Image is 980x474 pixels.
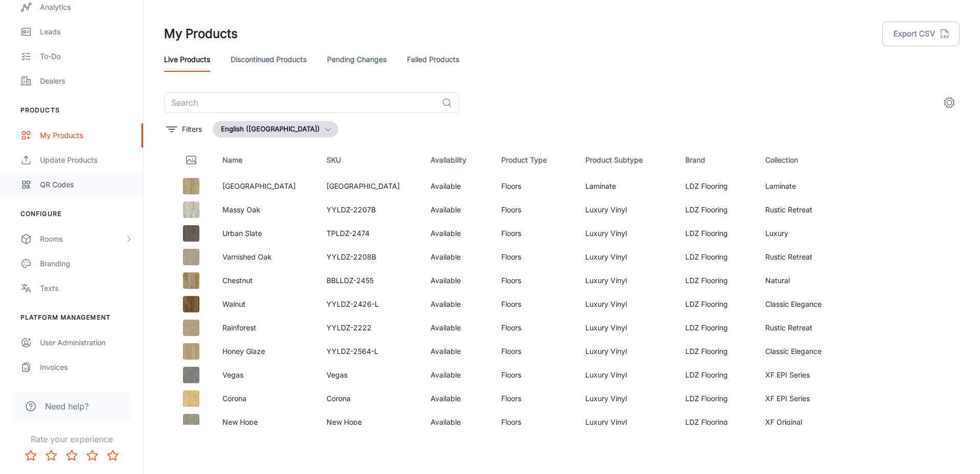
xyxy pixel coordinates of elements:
td: LDZ Flooring [677,316,757,340]
a: Chestnut [222,276,253,285]
td: LDZ Flooring [677,269,757,292]
td: Available [422,174,493,198]
a: Massy Oak [222,205,260,214]
td: Available [422,316,493,340]
a: Urban Slate [222,229,262,238]
td: Luxury Vinyl [577,410,677,434]
p: Rate your experience [8,433,135,445]
td: YYLDZ-2207B [318,198,422,222]
td: Luxury Vinyl [577,316,677,340]
td: LDZ Flooring [677,198,757,222]
th: Name [214,146,318,174]
th: Collection [757,146,855,174]
td: Available [422,245,493,269]
a: Corona [222,394,247,403]
td: LDZ Flooring [677,363,757,387]
svg: Thumbnail [185,154,197,166]
td: Luxury Vinyl [577,269,677,292]
td: Floors [493,222,577,245]
td: YYLDZ-2564-L [318,340,422,363]
td: LDZ Flooring [677,292,757,316]
td: Natural [757,269,855,292]
td: LDZ Flooring [677,340,757,363]
td: Floors [493,269,577,292]
td: Corona [318,387,422,410]
td: Luxury Vinyl [577,198,677,222]
button: Rate 3 star [62,445,82,466]
td: Available [422,363,493,387]
div: Invoices [40,362,133,373]
td: LDZ Flooring [677,387,757,410]
td: XF EPI Series [757,363,855,387]
div: Texts [40,283,133,294]
div: To-do [40,51,133,62]
a: Varnished Oak [222,252,272,261]
div: QR Codes [40,179,133,190]
a: Failed Products [407,47,459,72]
div: My Products [40,130,133,141]
td: Luxury Vinyl [577,292,677,316]
td: Vegas [318,363,422,387]
div: Dealers [40,75,133,87]
div: Branding [40,258,133,269]
div: Analytics [40,2,133,13]
td: Floors [493,340,577,363]
button: Rate 4 star [82,445,103,466]
td: LDZ Flooring [677,222,757,245]
td: Classic Elegance [757,292,855,316]
td: BBLLDZ-2455 [318,269,422,292]
td: Available [422,198,493,222]
div: Leads [40,26,133,37]
div: User Administration [40,337,133,348]
button: filter [164,121,205,137]
a: Live Products [164,47,210,72]
a: Rainforest [222,323,256,332]
td: Rustic Retreat [757,245,855,269]
td: [GEOGRAPHIC_DATA] [318,174,422,198]
th: Product Subtype [577,146,677,174]
td: Laminate [757,174,855,198]
td: XF Original [757,410,855,434]
a: Pending Changes [327,47,386,72]
th: Brand [677,146,757,174]
td: Available [422,387,493,410]
td: Floors [493,316,577,340]
td: Floors [493,410,577,434]
button: Export CSV [882,22,959,46]
td: YYLDZ-2208B [318,245,422,269]
td: XF EPI Series [757,387,855,410]
th: Product Type [493,146,577,174]
td: Available [422,292,493,316]
td: Luxury Vinyl [577,387,677,410]
td: Available [422,340,493,363]
button: Rate 5 star [103,445,123,466]
td: Floors [493,292,577,316]
a: Vegas [222,370,243,379]
a: [GEOGRAPHIC_DATA] [222,182,296,190]
button: Rate 2 star [41,445,62,466]
td: Luxury [757,222,855,245]
td: Floors [493,387,577,410]
td: Luxury Vinyl [577,222,677,245]
a: New Hope [222,418,258,426]
a: Walnut [222,300,246,308]
td: Available [422,410,493,434]
td: YYLDZ-2426-L [318,292,422,316]
td: LDZ Flooring [677,245,757,269]
a: Discontinued Products [231,47,307,72]
td: Classic Elegance [757,340,855,363]
th: SKU [318,146,422,174]
td: Rustic Retreat [757,316,855,340]
td: Floors [493,198,577,222]
button: English ([GEOGRAPHIC_DATA]) [213,121,338,137]
span: Need help? [45,400,89,412]
td: Floors [493,174,577,198]
button: Rate 1 star [21,445,41,466]
td: YYLDZ-2222 [318,316,422,340]
td: Available [422,222,493,245]
div: Update Products [40,154,133,166]
td: Floors [493,245,577,269]
button: settings [939,92,959,113]
td: Rustic Retreat [757,198,855,222]
td: LDZ Flooring [677,174,757,198]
